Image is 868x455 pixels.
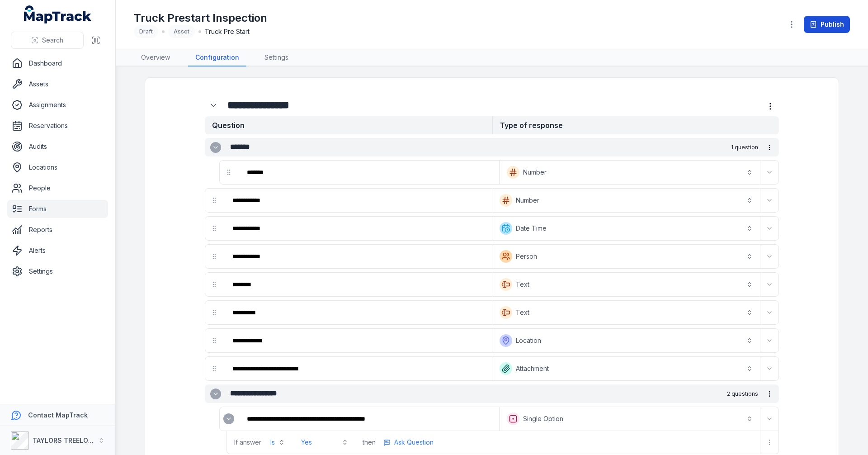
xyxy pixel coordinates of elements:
a: Reservations [7,117,108,135]
a: Assignments [7,96,108,114]
button: Single Option [501,409,758,429]
a: Alerts [7,242,108,260]
button: more-detail [762,386,777,402]
div: :rbmo:-form-item-label [225,331,490,351]
button: Number [501,162,758,182]
div: drag [205,219,223,237]
div: :rbn8:-form-item-label [220,410,238,428]
div: :rbmu:-form-item-label [225,359,490,379]
div: :rbmc:-form-item-label [225,275,490,294]
div: drag [205,191,223,209]
svg: drag [211,309,218,316]
button: Number [494,190,758,210]
button: Expand [210,142,221,153]
div: drag [205,332,223,350]
button: Expand [762,165,777,180]
button: Expand [762,277,777,292]
button: Attachment [494,359,758,379]
button: Expand [223,413,234,424]
svg: drag [225,169,232,176]
div: :rbm6:-form-item-label [225,246,490,266]
div: drag [205,247,223,265]
div: drag [205,275,223,294]
a: Settings [257,49,296,66]
a: Forms [7,200,108,218]
button: more-detail [762,140,777,155]
button: Expand [762,333,777,348]
button: Location [494,331,758,351]
a: Configuration [188,49,246,66]
a: Audits [7,137,108,156]
svg: drag [211,225,218,232]
a: Settings [7,262,108,280]
div: drag [205,360,223,378]
h1: Truck Prestart Inspection [134,11,267,25]
strong: Question [205,116,492,134]
svg: drag [211,365,218,372]
strong: TAYLORS TREELOPPING [33,436,108,444]
div: drag [220,163,238,181]
button: more-detail [762,435,777,450]
button: Expand [762,221,777,236]
button: Expand [210,389,221,399]
button: Expand [762,193,777,208]
a: MapTrack [24,5,92,24]
button: Yes [296,434,354,450]
button: Date Time [494,218,758,238]
strong: Contact MapTrack [28,411,88,419]
div: :rblk:-form-item-label [240,162,497,182]
div: Asset [168,25,195,38]
button: Expand [762,305,777,320]
button: Is [265,434,290,450]
span: Search [42,36,63,45]
div: :rbm0:-form-item-label [225,218,490,238]
span: Truck Pre Start [205,27,250,36]
svg: drag [211,281,218,288]
span: Ask Question [394,438,434,447]
button: Text [494,275,758,294]
div: :rblq:-form-item-label [225,190,490,210]
a: Dashboard [7,54,108,72]
strong: Type of response [492,116,779,134]
button: Publish [804,16,850,33]
div: :rbl8:-form-item-label [205,97,224,114]
div: :rbn9:-form-item-label [240,409,497,429]
a: Overview [134,49,177,66]
button: Expand [762,412,777,426]
span: 2 questions [727,390,758,398]
button: Expand [762,249,777,264]
svg: drag [211,337,218,344]
button: Person [494,246,758,266]
div: :rbmi:-form-item-label [225,303,490,322]
button: Expand [205,97,222,114]
button: Text [494,303,758,322]
a: Assets [7,75,108,93]
button: more-detail [762,98,779,115]
span: then [363,438,376,447]
span: 1 question [731,144,758,151]
a: Locations [7,158,108,176]
div: drag [205,303,223,322]
a: People [7,179,108,197]
span: If answer [234,438,261,447]
button: more-detail [379,436,438,449]
button: Search [11,32,84,49]
a: Reports [7,221,108,239]
button: Expand [762,361,777,376]
svg: drag [211,253,218,260]
svg: drag [211,197,218,204]
div: Draft [134,25,158,38]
